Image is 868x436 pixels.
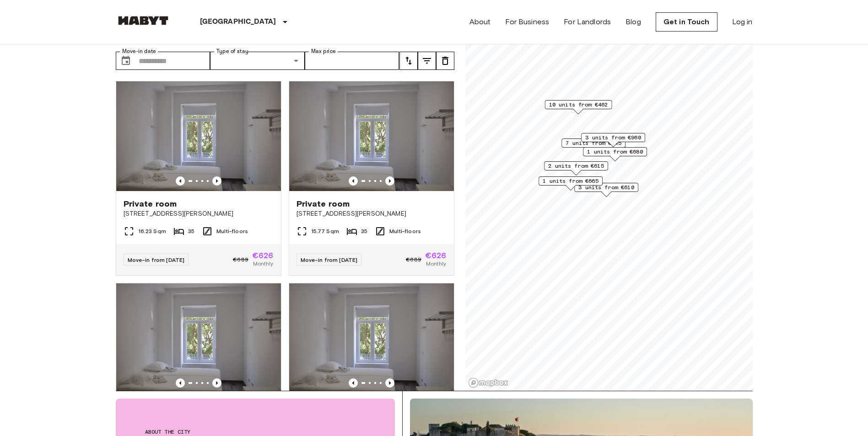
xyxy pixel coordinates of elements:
[289,81,454,276] a: Marketing picture of unit PT-17-010-001-21HPrevious imagePrevious imagePrivate room[STREET_ADDRES...
[176,176,185,186] button: Previous image
[216,227,248,235] span: Multi-floors
[216,48,248,55] label: Type of stay
[311,48,336,55] label: Max price
[297,198,350,209] span: Private room
[656,12,717,32] a: Get in Touch
[253,260,273,268] span: Monthly
[564,16,611,27] a: For Landlords
[732,16,753,27] a: Log in
[389,227,421,235] span: Multi-floors
[212,378,221,388] button: Previous image
[176,378,185,388] button: Previous image
[128,256,185,263] span: Move-in from [DATE]
[418,52,436,70] button: tune
[581,133,645,147] div: Map marker
[425,251,447,260] span: €626
[297,209,447,218] span: [STREET_ADDRESS][PERSON_NAME]
[252,251,274,260] span: €626
[311,227,339,235] span: 15.77 Sqm
[385,176,394,186] button: Previous image
[583,147,647,161] div: Map marker
[212,176,221,186] button: Previous image
[289,81,454,191] img: Marketing picture of unit PT-17-010-001-21H
[585,133,641,142] span: 3 units from €960
[289,283,454,393] img: Marketing picture of unit PT-17-010-001-20H
[361,227,367,235] span: 35
[587,148,643,156] span: 1 units from €680
[548,162,604,170] span: 2 units from €615
[539,176,603,191] div: Map marker
[200,16,276,27] p: [GEOGRAPHIC_DATA]
[233,255,248,264] span: €689
[406,255,421,264] span: €689
[124,209,274,218] span: [STREET_ADDRESS][PERSON_NAME]
[578,183,634,191] span: 3 units from €610
[625,16,641,27] a: Blog
[116,283,281,393] img: Marketing picture of unit PT-17-010-001-33H
[399,52,418,70] button: tune
[566,139,621,147] span: 7 units from €545
[543,177,598,185] span: 1 units from €665
[301,256,358,263] span: Move-in from [DATE]
[385,378,394,388] button: Previous image
[349,378,358,388] button: Previous image
[138,227,166,235] span: 16.23 Sqm
[124,198,177,209] span: Private room
[436,52,454,70] button: tune
[426,260,446,268] span: Monthly
[561,138,625,153] div: Map marker
[117,52,135,70] button: Choose date
[188,227,194,235] span: 35
[122,48,156,55] label: Move-in date
[574,183,638,197] div: Map marker
[544,161,608,175] div: Map marker
[549,101,608,109] span: 10 units from €462
[116,81,281,276] a: Marketing picture of unit PT-17-010-001-08HPrevious imagePrevious imagePrivate room[STREET_ADDRES...
[145,428,366,436] span: About the city
[469,16,491,27] a: About
[116,16,171,25] img: Habyt
[505,16,549,27] a: For Business
[116,81,281,191] img: Marketing picture of unit PT-17-010-001-08H
[468,378,508,388] a: Mapbox logo
[349,176,358,186] button: Previous image
[545,100,612,114] div: Map marker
